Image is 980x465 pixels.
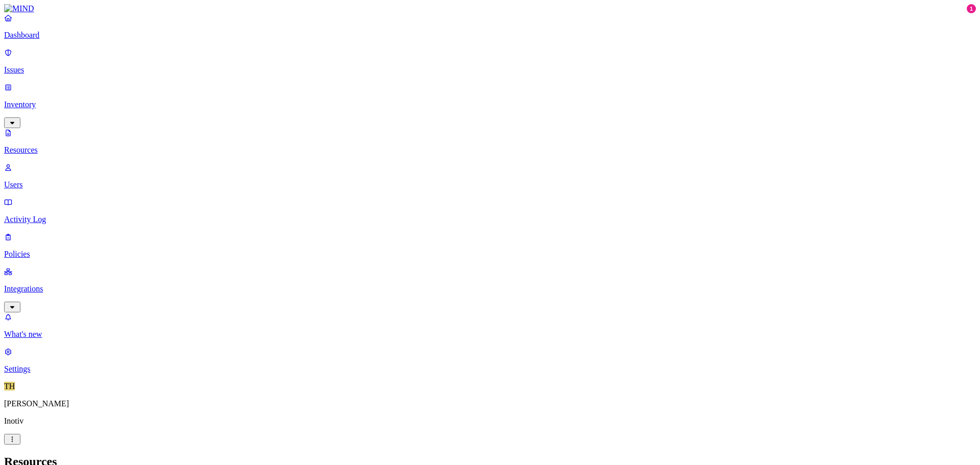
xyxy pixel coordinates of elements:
[4,347,976,374] a: Settings
[4,65,976,75] p: Issues
[4,100,976,109] p: Inventory
[4,145,976,155] p: Resources
[4,13,976,40] a: Dashboard
[4,267,976,311] a: Integrations
[4,312,976,339] a: What's new
[967,4,976,13] div: 1
[4,180,976,189] p: Users
[4,215,976,224] p: Activity Log
[4,83,976,127] a: Inventory
[4,364,976,374] p: Settings
[4,128,976,155] a: Resources
[4,4,34,13] img: MIND
[4,198,976,224] a: Activity Log
[4,382,15,390] span: TH
[4,31,976,40] p: Dashboard
[4,417,976,426] p: Inotiv
[4,48,976,75] a: Issues
[4,330,976,339] p: What's new
[4,250,976,259] p: Policies
[4,163,976,189] a: Users
[4,232,976,259] a: Policies
[4,284,976,293] p: Integrations
[4,399,976,408] p: [PERSON_NAME]
[4,4,976,13] a: MIND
